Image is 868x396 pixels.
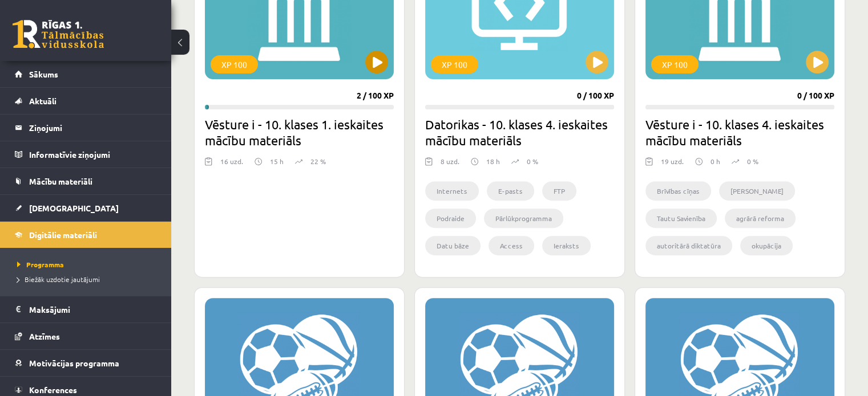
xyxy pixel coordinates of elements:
li: FTP [542,181,576,201]
div: XP 100 [431,55,478,74]
a: [DEMOGRAPHIC_DATA] [15,195,157,221]
a: Mācību materiāli [15,168,157,194]
li: autoritārā diktatūra [645,236,732,255]
li: Ieraksts [542,236,591,255]
a: Informatīvie ziņojumi [15,141,157,168]
a: Programma [17,259,160,270]
li: Access [488,236,534,255]
p: 22 % [310,156,326,166]
div: 19 uzd. [661,156,684,173]
li: Tautu Savienība [645,209,717,228]
li: [PERSON_NAME] [719,181,795,201]
div: 8 uzd. [441,156,459,173]
li: Podraide [425,209,476,228]
a: Aktuāli [15,88,157,114]
span: [DEMOGRAPHIC_DATA] [29,203,119,213]
li: okupācija [740,236,793,255]
div: XP 100 [211,55,258,74]
a: Rīgas 1. Tālmācības vidusskola [13,20,104,48]
li: Brīvības cīņas [645,181,711,201]
li: Internets [425,181,479,201]
div: 16 uzd. [220,156,243,173]
li: Datu bāze [425,236,481,255]
a: Atzīmes [15,323,157,349]
span: Digitālie materiāli [29,230,97,240]
legend: Ziņojumi [29,115,157,141]
span: Konferences [29,385,77,395]
li: Pārlūkprogramma [484,209,563,228]
h2: Datorikas - 10. klases 4. ieskaites mācību materiāls [425,116,614,148]
h2: Vēsture i - 10. klases 4. ieskaites mācību materiāls [645,116,834,148]
p: 0 h [710,156,720,166]
a: Biežāk uzdotie jautājumi [17,274,160,284]
p: 18 h [486,156,500,166]
a: Sākums [15,61,157,87]
legend: Maksājumi [29,296,157,322]
a: Motivācijas programma [15,350,157,376]
p: 15 h [270,156,284,166]
a: Ziņojumi [15,115,157,141]
a: Digitālie materiāli [15,222,157,248]
h2: Vēsture i - 10. klases 1. ieskaites mācību materiāls [205,116,394,148]
span: Atzīmes [29,331,60,341]
p: 0 % [527,156,538,166]
span: Mācību materiāli [29,176,92,186]
li: agrārā reforma [725,209,796,228]
span: Aktuāli [29,96,56,106]
span: Biežāk uzdotie jautājumi [17,275,100,284]
div: XP 100 [651,55,699,74]
p: 0 % [747,156,758,166]
span: Programma [17,260,64,269]
li: E-pasts [487,181,534,201]
legend: Informatīvie ziņojumi [29,141,157,168]
span: Sākums [29,69,58,79]
a: Maksājumi [15,296,157,322]
span: Motivācijas programma [29,358,119,368]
